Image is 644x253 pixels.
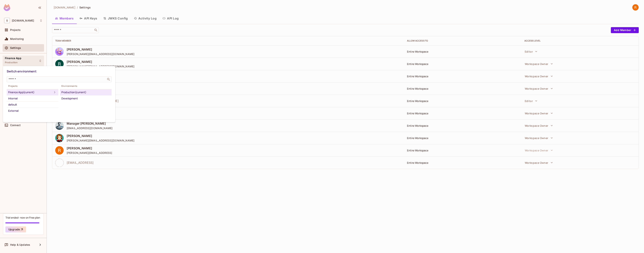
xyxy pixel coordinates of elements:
span: Switch environment [7,69,37,73]
div: Internal [8,96,57,101]
span: Environments [60,85,112,88]
div: Production (current) [61,90,110,95]
div: Development [61,96,110,101]
span: Projects [7,85,58,88]
div: default [8,102,57,107]
div: Finance App (current) [8,90,52,95]
div: External [8,109,57,113]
